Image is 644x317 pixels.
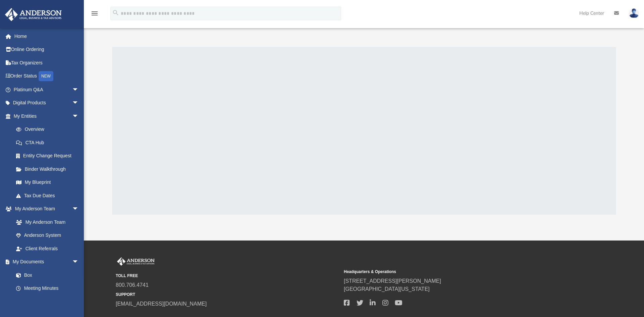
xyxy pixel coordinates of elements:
[344,269,567,275] small: Headquarters & Operations
[5,96,89,110] a: Digital Productsarrow_drop_down
[9,123,89,136] a: Overview
[116,273,339,279] small: TOLL FREE
[5,202,86,216] a: My Anderson Teamarrow_drop_down
[91,13,99,17] a: menu
[5,43,89,56] a: Online Ordering
[9,215,82,229] a: My Anderson Team
[9,176,86,189] a: My Blueprint
[9,149,89,163] a: Entity Change Request
[9,242,86,255] a: Client Referrals
[116,292,339,298] small: SUPPORT
[5,69,89,83] a: Order StatusNEW
[116,282,149,288] a: 800.706.4741
[5,255,86,269] a: My Documentsarrow_drop_down
[9,268,82,282] a: Box
[5,83,89,96] a: Platinum Q&Aarrow_drop_down
[116,301,207,307] a: [EMAIL_ADDRESS][DOMAIN_NAME]
[5,56,89,69] a: Tax Organizers
[39,71,53,81] div: NEW
[72,109,86,123] span: arrow_drop_down
[9,189,89,202] a: Tax Due Dates
[5,109,89,123] a: My Entitiesarrow_drop_down
[3,8,64,21] img: Anderson Advisors Platinum Portal
[9,282,86,295] a: Meeting Minutes
[344,286,430,292] a: [GEOGRAPHIC_DATA][US_STATE]
[344,278,441,284] a: [STREET_ADDRESS][PERSON_NAME]
[72,96,86,110] span: arrow_drop_down
[9,229,86,242] a: Anderson System
[91,9,99,17] i: menu
[112,9,119,16] i: search
[5,30,89,43] a: Home
[72,202,86,216] span: arrow_drop_down
[629,8,639,18] img: User Pic
[116,257,156,266] img: Anderson Advisors Platinum Portal
[72,83,86,97] span: arrow_drop_down
[9,136,89,149] a: CTA Hub
[9,162,89,176] a: Binder Walkthrough
[72,255,86,269] span: arrow_drop_down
